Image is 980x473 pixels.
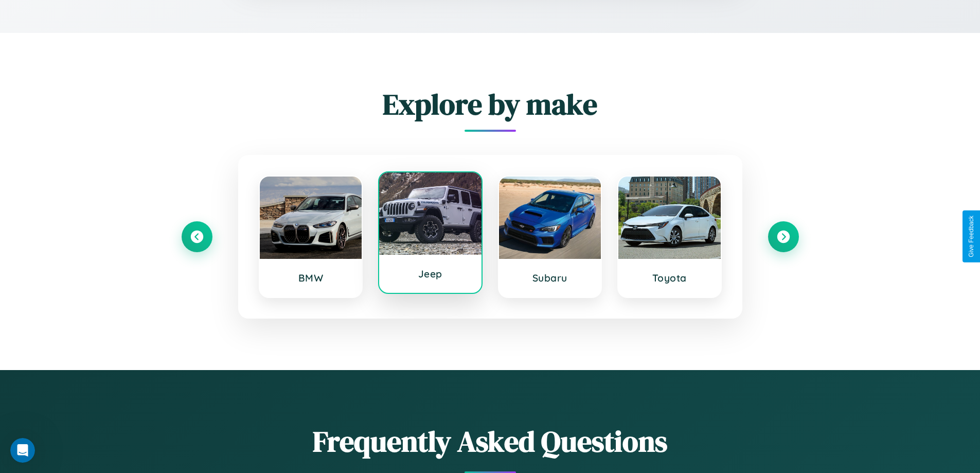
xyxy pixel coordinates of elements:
[389,268,471,280] h3: Jeep
[270,272,352,284] h3: BMW
[968,216,975,257] div: Give Feedback
[182,84,799,124] h2: Explore by make
[182,422,799,461] h2: Frequently Asked Questions
[629,272,710,284] h3: Toyota
[10,438,35,463] iframe: Intercom live chat
[509,272,591,284] h3: Subaru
